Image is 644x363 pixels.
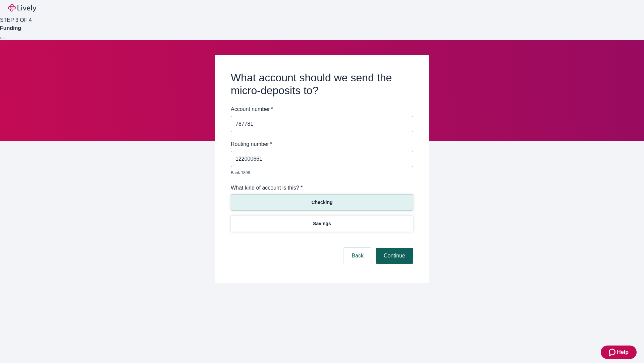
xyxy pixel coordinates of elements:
button: Back [343,248,372,264]
span: Help [617,348,629,356]
button: Zendesk support iconHelp [601,346,637,359]
button: Savings [231,216,413,232]
svg: Zendesk support icon [609,348,617,356]
p: Savings [313,220,331,227]
label: What kind of account is this? * [231,184,303,192]
button: Continue [376,248,413,264]
h2: What account should we send the micro-deposits to? [231,71,413,97]
img: Lively [8,4,36,12]
p: Bank 1898 [231,170,409,176]
label: Routing number [231,140,272,148]
p: Checking [311,199,332,206]
label: Account number [231,105,273,113]
button: Checking [231,195,413,210]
